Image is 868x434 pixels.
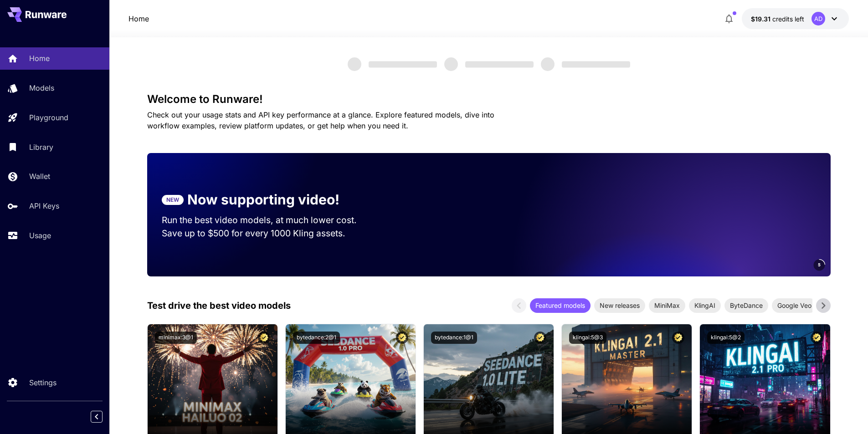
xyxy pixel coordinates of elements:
nav: breadcrumb [128,13,149,24]
button: Certified Model – Vetted for best performance and includes a commercial license. [534,332,546,344]
span: Featured models [530,301,591,310]
div: Collapse sidebar [98,408,109,425]
p: Now supporting video! [187,189,339,210]
div: AD [812,12,825,26]
p: Settings [29,377,56,388]
button: Certified Model – Vetted for best performance and includes a commercial license. [811,332,823,344]
div: MiniMax [649,298,685,313]
div: KlingAI [689,298,721,313]
span: 5 [818,261,821,268]
span: Check out your usage stats and API key performance at a glance. Explore featured models, dive int... [147,110,494,130]
h3: Welcome to Runware! [147,93,831,106]
span: MiniMax [649,301,685,310]
div: New releases [594,298,645,313]
div: $19.31344 [751,14,804,24]
button: klingai:5@2 [707,332,745,344]
p: Usage [29,230,51,241]
button: minimax:3@1 [155,332,197,344]
p: Save up to $500 for every 1000 Kling assets. [162,227,374,240]
button: Certified Model – Vetted for best performance and includes a commercial license. [396,332,408,344]
span: credits left [772,15,804,23]
button: Certified Model – Vetted for best performance and includes a commercial license. [672,332,684,344]
button: bytedance:1@1 [431,332,477,344]
span: Google Veo [772,301,817,310]
div: Featured models [530,298,591,313]
button: $19.31344AD [742,8,849,29]
p: Wallet [29,171,50,182]
p: Run the best video models, at much lower cost. [162,214,374,227]
span: New releases [594,301,645,310]
button: klingai:5@3 [569,332,606,344]
span: $19.31 [751,15,772,23]
p: NEW [166,196,179,204]
button: Collapse sidebar [91,411,103,423]
span: ByteDance [724,301,768,310]
a: Home [128,13,149,24]
p: Models [29,82,54,93]
div: ByteDance [724,298,768,313]
p: Library [29,142,53,153]
p: API Keys [29,200,59,211]
p: Home [29,53,50,64]
p: Playground [29,112,68,123]
div: Google Veo [772,298,817,313]
button: Certified Model – Vetted for best performance and includes a commercial license. [258,332,270,344]
span: KlingAI [689,301,721,310]
p: Test drive the best video models [147,299,291,312]
button: bytedance:2@1 [293,332,340,344]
